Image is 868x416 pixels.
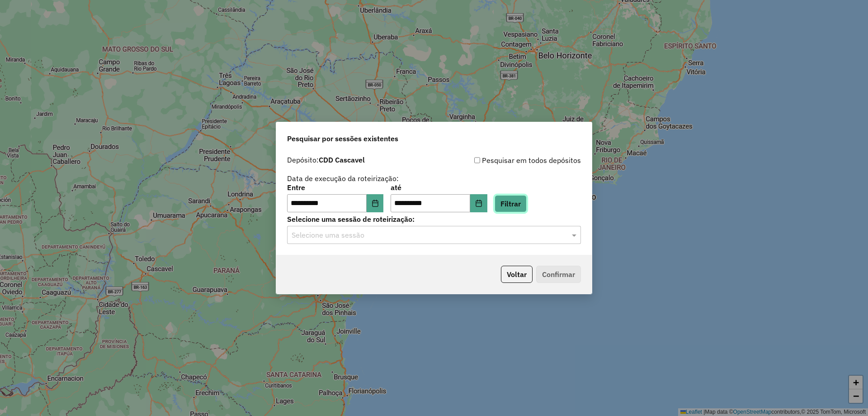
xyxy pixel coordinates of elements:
label: Depósito: [287,154,365,165]
span: Pesquisar por sessões existentes [287,133,398,144]
label: Data de execução da roteirização: [287,173,399,184]
div: Pesquisar em todos depósitos [434,155,581,166]
label: até [391,182,487,193]
button: Choose Date [470,194,487,212]
button: Voltar [501,266,533,283]
label: Selecione uma sessão de roteirização: [287,214,581,225]
label: Entre [287,182,383,193]
strong: CDD Cascavel [319,155,365,164]
button: Choose Date [367,194,384,212]
button: Filtrar [495,195,527,212]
